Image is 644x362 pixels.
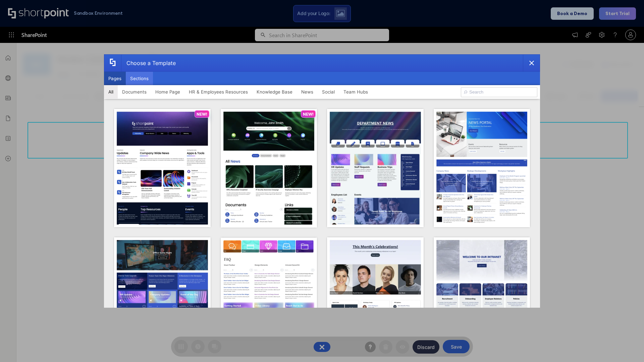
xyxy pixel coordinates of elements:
div: Choose a Template [121,55,176,71]
button: Social [318,85,339,99]
p: NEW! [197,112,207,117]
button: HR & Employees Resources [184,85,252,99]
button: Sections [126,72,153,85]
button: Knowledge Base [252,85,297,99]
iframe: Chat Widget [610,330,644,362]
input: Search [461,87,537,97]
p: NEW! [303,112,314,117]
div: template selector [104,54,540,308]
button: Documents [118,85,151,99]
button: Home Page [151,85,184,99]
button: Pages [104,72,126,85]
button: All [104,85,118,99]
button: News [297,85,318,99]
button: Team Hubs [339,85,372,99]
